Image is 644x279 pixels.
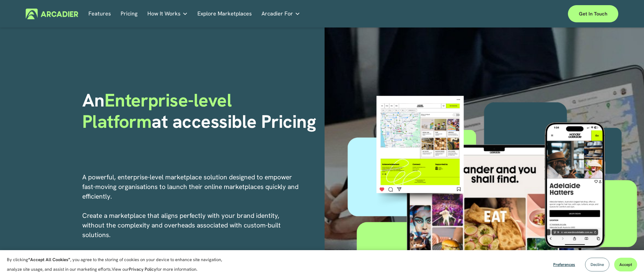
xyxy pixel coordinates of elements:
a: Get in touch [568,5,618,22]
p: A powerful, enterprise-level marketplace solution designed to empower fast-moving organisations t... [82,172,300,259]
a: Features [88,8,111,19]
a: Explore Marketplaces [197,8,252,19]
strong: “Accept All Cookies” [28,257,70,263]
span: I [82,250,172,258]
span: Preferences [553,262,575,267]
button: Preferences [548,258,580,271]
a: s a Marketplace right for you? [84,250,172,258]
div: Chat-Widget [610,246,644,279]
a: folder dropdown [147,8,188,19]
a: Pricing [121,8,137,19]
button: Decline [585,258,609,271]
img: Arcadier [26,9,78,19]
a: folder dropdown [262,8,300,19]
span: Enterprise-level Platform [82,88,236,133]
span: Arcadier For [262,9,293,19]
span: Decline [591,262,604,267]
span: How It Works [147,9,181,19]
a: Privacy Policy [129,266,156,272]
iframe: Chat Widget [610,246,644,279]
p: By clicking , you agree to the storing of cookies on your device to enhance site navigation, anal... [7,255,230,274]
h1: An at accessible Pricing [82,90,320,133]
